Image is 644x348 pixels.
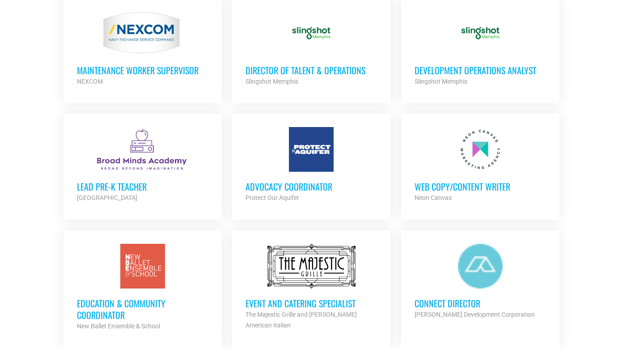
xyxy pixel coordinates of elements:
[246,311,357,329] strong: The Majestic Grille and [PERSON_NAME] American Italian
[77,64,208,76] h3: MAINTENANCE WORKER SUPERVISOR
[232,230,390,344] a: Event and Catering Specialist The Majestic Grille and [PERSON_NAME] American Italian
[246,297,377,309] h3: Event and Catering Specialist
[77,194,137,201] strong: [GEOGRAPHIC_DATA]
[246,181,377,192] h3: Advocacy Coordinator
[401,230,559,333] a: Connect Director [PERSON_NAME] Development Corporation
[64,114,222,216] a: Lead Pre-K Teacher [GEOGRAPHIC_DATA]
[246,194,299,201] strong: Protect Our Aquifer
[415,78,467,85] strong: Slingshot Memphis
[415,297,546,309] h3: Connect Director
[77,78,103,85] strong: NEXCOM
[415,194,452,201] strong: Neon Canvas
[77,323,160,330] strong: New Ballet Ensemble & School
[415,64,546,76] h3: Development Operations Analyst
[415,311,535,318] strong: [PERSON_NAME] Development Corporation
[77,181,208,192] h3: Lead Pre-K Teacher
[246,78,298,85] strong: Slingshot Memphis
[415,181,546,192] h3: Web Copy/Content Writer
[77,297,208,321] h3: Education & Community Coordinator
[64,230,222,345] a: Education & Community Coordinator New Ballet Ensemble & School
[401,114,559,216] a: Web Copy/Content Writer Neon Canvas
[246,64,377,76] h3: Director of Talent & Operations
[232,114,390,216] a: Advocacy Coordinator Protect Our Aquifer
